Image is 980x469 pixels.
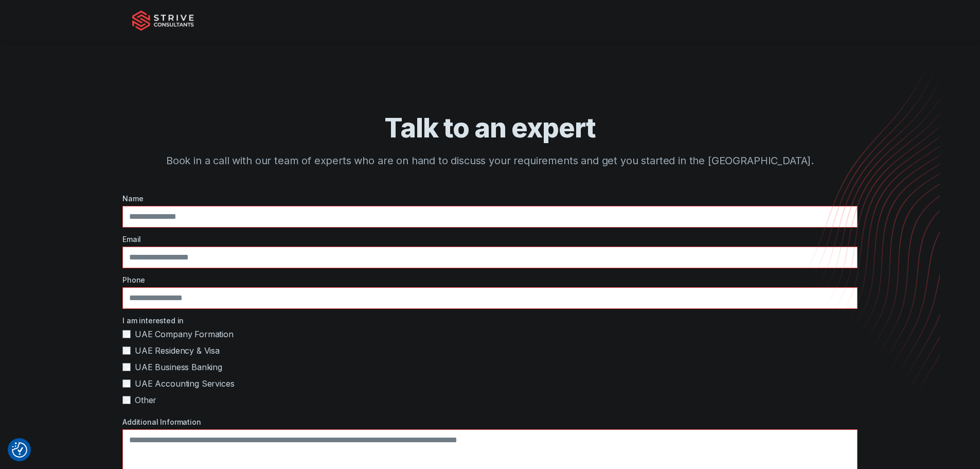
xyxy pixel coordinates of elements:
[132,10,194,31] img: Strive Consultants
[135,344,220,357] span: UAE Residency & Visa
[135,377,234,390] span: UAE Accounting Services
[122,363,131,371] input: UAE Business Banking
[122,234,858,245] label: Email
[122,193,858,204] label: Name
[122,396,131,404] input: Other
[135,328,234,340] span: UAE Company Formation
[161,111,819,145] h1: Talk to an expert
[122,379,131,388] input: UAE Accounting Services
[122,346,131,355] input: UAE Residency & Visa
[122,416,858,427] label: Additional Information
[122,315,858,326] label: I am interested in
[12,442,27,458] button: Consent Preferences
[12,442,27,458] img: Revisit consent button
[122,330,131,338] input: UAE Company Formation
[122,274,858,285] label: Phone
[161,153,819,168] p: Book in a call with our team of experts who are on hand to discuss your requirements and get you ...
[135,361,222,373] span: UAE Business Banking
[135,394,156,406] span: Other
